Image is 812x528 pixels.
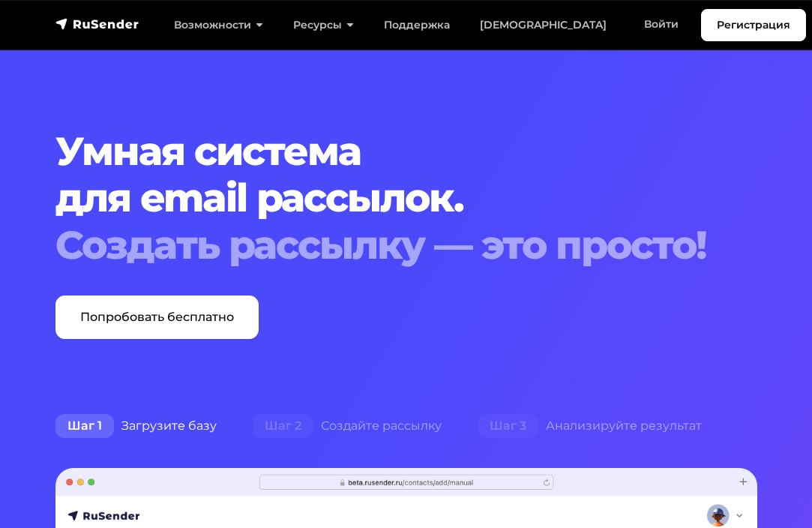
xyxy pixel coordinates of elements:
[55,414,114,438] span: Шаг 1
[37,411,235,441] div: Загрузите базу
[253,414,313,438] span: Шаг 2
[465,10,622,40] a: [DEMOGRAPHIC_DATA]
[235,411,460,441] div: Создайте рассылку
[55,16,139,31] img: RuSender
[55,128,757,268] h1: Умная система для email рассылок.
[478,414,538,438] span: Шаг 3
[278,10,369,40] a: Ресурсы
[159,10,278,40] a: Возможности
[369,10,465,40] a: Поддержка
[55,295,259,339] a: Попробовать бесплатно
[629,9,694,40] a: Войти
[460,411,720,441] div: Анализируйте результат
[55,222,757,268] div: Создать рассылку — это просто!
[701,9,806,41] a: Регистрация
